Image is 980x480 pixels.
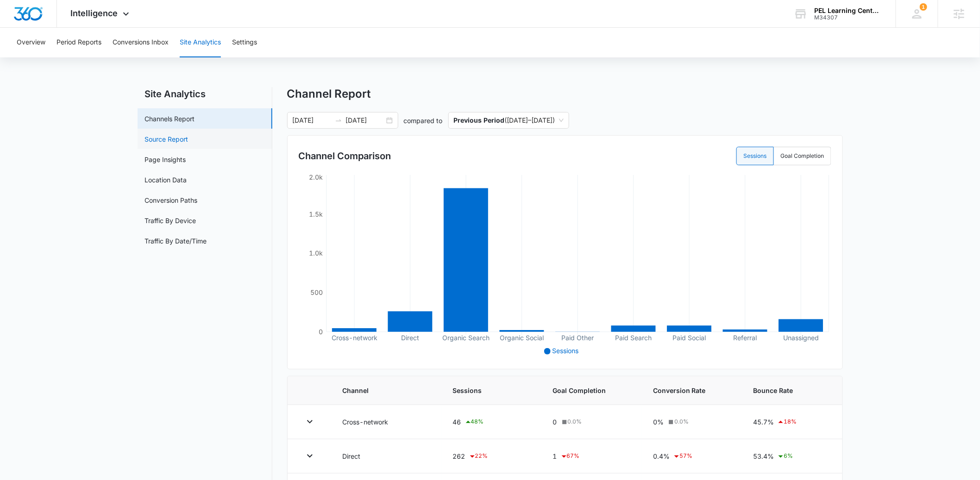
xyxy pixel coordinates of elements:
[667,418,689,426] div: 0.0 %
[673,451,692,462] div: 57 %
[453,451,531,462] div: 262
[777,451,793,462] div: 6 %
[553,386,631,395] span: Goal Completion
[331,334,377,342] tspan: Cross-network
[401,334,419,342] tspan: Direct
[653,451,731,462] div: 0.4%
[57,28,101,57] button: Period Reports
[302,414,317,429] button: Toggle Row Expanded
[145,216,196,225] a: Traffic By Device
[71,8,118,18] span: Intelligence
[180,28,221,57] button: Site Analytics
[145,114,195,124] a: Channels Report
[138,87,272,101] h2: Site Analytics
[561,334,594,342] tspan: Paid Other
[736,147,774,165] label: Sessions
[553,451,631,462] div: 1
[309,210,323,218] tspan: 1.5k
[753,386,827,395] span: Bounce Rate
[232,28,257,57] button: Settings
[293,115,331,125] input: Start date
[469,451,488,462] div: 22 %
[332,405,442,439] td: Cross-network
[145,195,198,205] a: Conversion Paths
[454,116,505,124] p: Previous Period
[145,236,207,246] a: Traffic By Date/Time
[453,386,531,395] span: Sessions
[920,3,927,11] div: notifications count
[553,417,631,427] div: 0
[454,112,564,128] span: ( [DATE] – [DATE] )
[753,451,827,462] div: 53.4%
[145,155,186,164] a: Page Insights
[774,147,831,165] label: Goal Completion
[733,334,757,342] tspan: Referral
[319,328,323,336] tspan: 0
[815,7,882,14] div: account name
[653,386,731,395] span: Conversion Rate
[299,149,391,163] h3: Channel Comparison
[145,175,187,185] a: Location Data
[287,87,371,101] h1: Channel Report
[753,417,827,428] div: 45.7%
[453,417,531,428] div: 46
[783,334,819,342] tspan: Unassigned
[560,418,582,426] div: 0.0 %
[343,386,431,395] span: Channel
[309,173,323,181] tspan: 2.0k
[615,334,652,342] tspan: Paid Search
[672,334,706,342] tspan: Paid Social
[553,347,579,355] span: Sessions
[560,451,580,462] div: 67 %
[332,439,442,474] td: Direct
[404,116,443,125] p: compared to
[145,134,188,144] a: Source Report
[310,288,323,296] tspan: 500
[465,417,484,428] div: 48 %
[815,14,882,21] div: account id
[335,117,342,124] span: to
[442,334,490,342] tspan: Organic Search
[653,417,731,427] div: 0%
[309,249,323,257] tspan: 1.0k
[335,117,342,124] span: swap-right
[777,417,797,428] div: 18 %
[346,115,384,125] input: End date
[500,334,544,342] tspan: Organic Social
[302,449,317,463] button: Toggle Row Expanded
[17,28,45,57] button: Overview
[113,28,169,57] button: Conversions Inbox
[920,3,927,11] span: 1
